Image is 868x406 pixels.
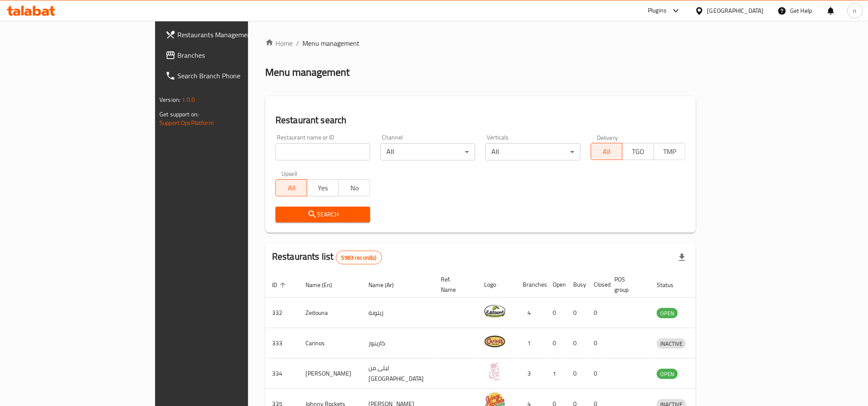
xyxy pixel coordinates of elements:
[672,247,692,268] div: Export file
[441,274,467,295] span: Ref. Name
[626,145,650,158] span: TGO
[546,272,566,298] th: Open
[546,328,566,359] td: 0
[477,272,516,298] th: Logo
[342,182,367,194] span: No
[302,38,359,48] span: Menu management
[159,45,300,65] a: Branches
[654,143,685,160] button: TMP
[516,272,546,298] th: Branches
[658,145,682,158] span: TMP
[177,30,293,40] span: Restaurants Management
[484,331,506,352] img: Carinos
[362,359,434,389] td: ليلى من [GEOGRAPHIC_DATA]
[159,117,214,128] a: Support.OpsPlatform
[275,179,307,196] button: All
[566,272,587,298] th: Busy
[275,114,685,127] h2: Restaurant search
[305,280,343,290] span: Name (En)
[272,280,288,290] span: ID
[648,6,667,16] div: Plugins
[546,359,566,389] td: 1
[362,298,434,328] td: زيتونة
[299,328,362,359] td: Carinos
[657,308,678,318] span: OPEN
[265,38,696,48] nav: breadcrumb
[484,361,506,382] img: Leila Min Lebnan
[336,254,382,262] span: 5983 record(s)
[546,298,566,328] td: 0
[299,298,362,328] td: Zeitouna
[566,328,587,359] td: 0
[177,50,293,60] span: Branches
[595,145,619,158] span: All
[587,298,608,328] td: 0
[614,274,640,295] span: POS group
[657,369,678,379] div: OPEN
[299,359,362,389] td: [PERSON_NAME]
[279,182,304,194] span: All
[265,65,350,79] h2: Menu management
[380,143,475,160] div: All
[516,328,546,359] td: 1
[182,94,195,105] span: 1.0.0
[282,209,363,220] span: Search
[311,182,335,194] span: Yes
[272,250,382,264] h2: Restaurants list
[368,280,405,290] span: Name (Ar)
[622,143,654,160] button: TGO
[566,298,587,328] td: 0
[657,369,678,379] span: OPEN
[587,359,608,389] td: 0
[566,359,587,389] td: 0
[275,207,370,222] button: Search
[597,134,618,140] label: Delivery
[657,280,685,290] span: Status
[362,328,434,359] td: كارينوز
[516,298,546,328] td: 4
[281,171,297,177] label: Upsell
[591,143,623,160] button: All
[159,94,180,105] span: Version:
[657,339,686,349] span: INACTIVE
[159,109,199,120] span: Get support on:
[853,6,857,15] span: n
[587,272,608,298] th: Closed
[587,328,608,359] td: 0
[657,338,686,349] div: INACTIVE
[484,300,506,322] img: Zeitouna
[338,179,370,196] button: No
[657,308,678,318] div: OPEN
[485,143,580,160] div: All
[336,251,382,264] div: Total records count
[707,6,764,15] div: [GEOGRAPHIC_DATA]
[177,71,293,81] span: Search Branch Phone
[159,65,300,86] a: Search Branch Phone
[307,179,338,196] button: Yes
[516,359,546,389] td: 3
[159,24,300,45] a: Restaurants Management
[275,143,370,160] input: Search for restaurant name or ID..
